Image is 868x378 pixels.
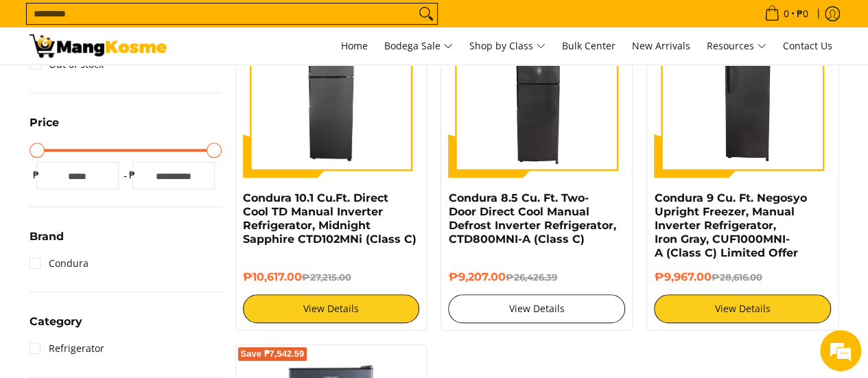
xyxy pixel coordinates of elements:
a: View Details [243,294,420,323]
h6: ₱9,967.00 [654,270,831,284]
span: ₱0 [795,9,810,19]
a: Contact Us [776,27,839,64]
h6: ₱9,207.00 [448,270,625,284]
span: Bodega Sale [384,38,453,55]
a: View Details [448,294,625,323]
span: Bulk Center [562,39,615,52]
span: Home [341,39,368,52]
a: Condura 8.5 Cu. Ft. Two-Door Direct Cool Manual Defrost Inverter Refrigerator, CTD800MNI-A (Class C) [448,191,615,246]
span: 0 [782,9,791,19]
a: Condura [30,252,89,274]
del: ₱28,616.00 [711,272,762,283]
del: ₱26,426.39 [505,272,556,283]
a: Refrigerator [30,338,104,359]
img: Condura 10.1 Cu.Ft. Direct Cool TD Manual Inverter Refrigerator, Midnight Sapphire CTD102MNi (Cla... [243,1,420,178]
span: Save ₱7,542.59 [241,350,305,358]
del: ₱27,215.00 [302,272,351,283]
span: ₱ [126,168,139,182]
a: Shop by Class [462,27,552,64]
summary: Open [30,117,59,139]
a: Bodega Sale [377,27,460,64]
span: ₱ [30,168,43,182]
span: • [760,6,812,21]
summary: Open [30,231,64,252]
span: Category [30,316,82,327]
img: Condura 8.5 Cu. Ft. Two-Door Direct Cool Manual Defrost Inverter Refrigerator, CTD800MNI-A (Class C) [448,1,625,178]
a: Bulk Center [555,27,622,64]
a: View Details [654,294,831,323]
summary: Open [30,316,82,338]
span: Brand [30,231,64,242]
a: New Arrivals [625,27,697,64]
a: Condura 10.1 Cu.Ft. Direct Cool TD Manual Inverter Refrigerator, Midnight Sapphire CTD102MNi (Cla... [243,191,417,246]
img: Condura 9 Cu. Ft. Negosyo Upright Freezer, Manual Inverter Refrigerator, Iron Gray, CUF1000MNI-A ... [654,1,831,178]
a: Resources [700,27,773,64]
span: New Arrivals [632,39,690,52]
img: Class C Home &amp; Business Appliances: Up to 70% Off l Mang Kosme [30,34,167,58]
nav: Main Menu [180,27,839,64]
span: Price [30,117,59,128]
span: Contact Us [783,39,832,52]
button: Search [415,3,437,24]
a: Condura 9 Cu. Ft. Negosyo Upright Freezer, Manual Inverter Refrigerator, Iron Gray, CUF1000MNI-A ... [654,191,806,259]
span: Shop by Class [469,38,546,55]
h6: ₱10,617.00 [243,270,420,284]
span: Resources [707,38,766,55]
a: Home [334,27,375,64]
